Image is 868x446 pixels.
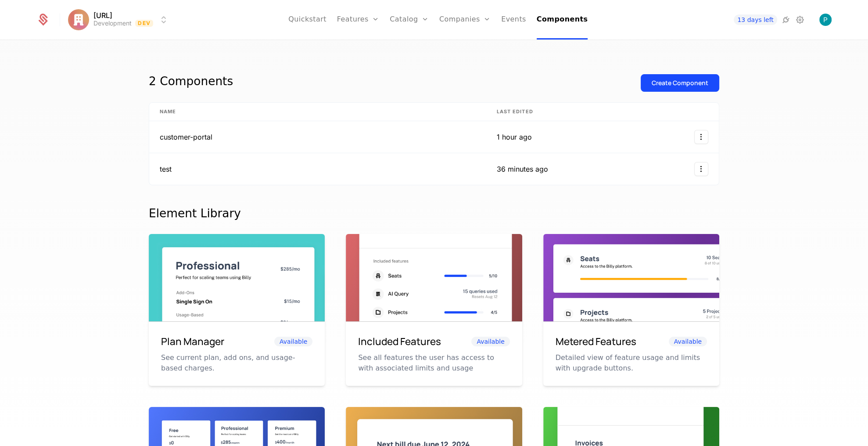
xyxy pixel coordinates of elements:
[71,10,169,29] button: Select environment
[497,132,548,142] div: 1 hour ago
[795,14,805,25] a: Settings
[819,14,832,26] button: Open user button
[471,337,509,346] span: Available
[149,103,486,121] th: Name
[669,337,707,346] span: Available
[781,14,791,25] a: Integrations
[486,103,559,121] th: Last edited
[358,352,509,374] p: See all features the user has access to with associated limits and usage
[694,130,708,144] button: Select action
[149,74,233,92] div: 2 Components
[819,14,832,26] img: Peter Keens
[497,164,548,174] div: 36 minutes ago
[149,121,486,153] td: customer-portal
[358,334,441,349] h6: Included Features
[149,206,719,220] div: Element Library
[641,74,719,92] button: Create Component
[161,352,312,374] p: See current plan, add ons, and usage-based charges.
[274,337,312,346] span: Available
[694,162,708,176] button: Select action
[135,20,153,27] span: Dev
[161,334,224,349] h6: Plan Manager
[556,334,636,349] h6: Metered Features
[93,19,132,28] div: Development
[652,79,708,87] div: Create Component
[734,14,777,25] a: 13 days left
[149,153,486,185] td: test
[68,9,89,30] img: Appy.AI
[93,12,112,19] span: [URL]
[556,352,707,374] p: Detailed view of feature usage and limits with upgrade buttons.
